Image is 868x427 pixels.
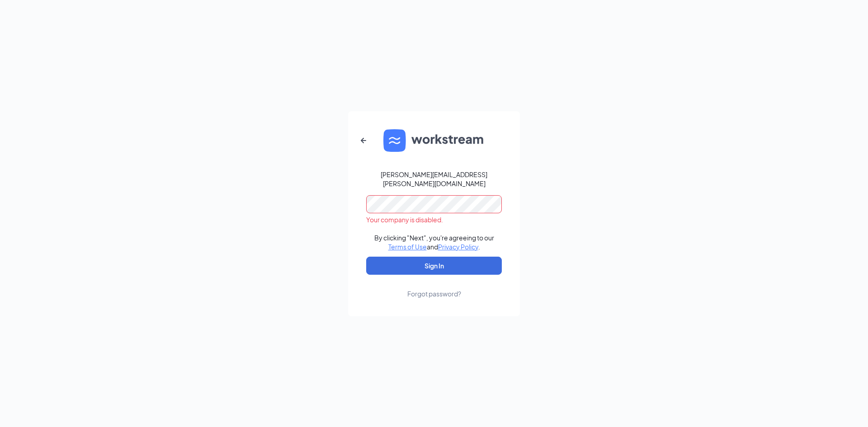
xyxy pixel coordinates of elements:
[374,233,494,251] div: By clicking "Next", you're agreeing to our and .
[353,130,374,151] button: ArrowLeftNew
[366,257,502,275] button: Sign In
[358,135,369,146] svg: ArrowLeftNew
[366,215,502,224] div: Your company is disabled.
[388,243,427,251] a: Terms of Use
[383,129,485,152] img: WS logo and Workstream text
[438,243,478,251] a: Privacy Policy
[407,275,461,298] a: Forgot password?
[407,289,461,298] div: Forgot password?
[366,170,502,188] div: [PERSON_NAME][EMAIL_ADDRESS][PERSON_NAME][DOMAIN_NAME]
